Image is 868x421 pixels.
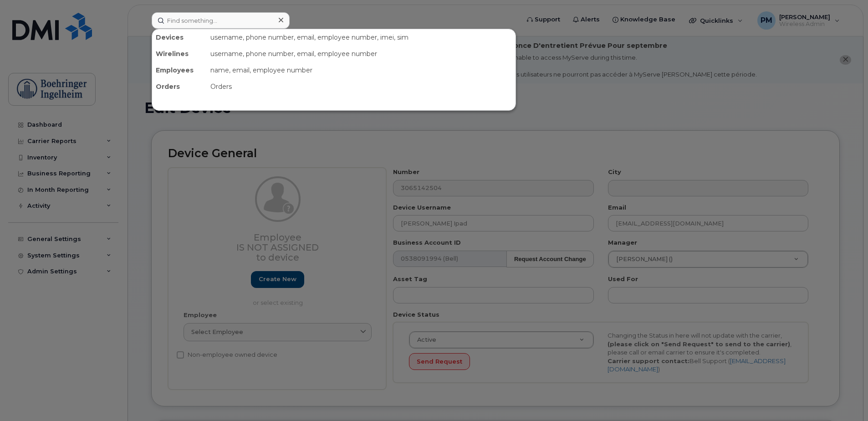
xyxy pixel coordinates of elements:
[152,62,207,78] div: Employees
[152,78,207,95] div: Orders
[152,29,207,46] div: Devices
[207,78,516,95] div: Orders
[207,62,516,78] div: name, email, employee number
[152,46,207,62] div: Wirelines
[207,29,516,46] div: username, phone number, email, employee number, imei, sim
[207,46,516,62] div: username, phone number, email, employee number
